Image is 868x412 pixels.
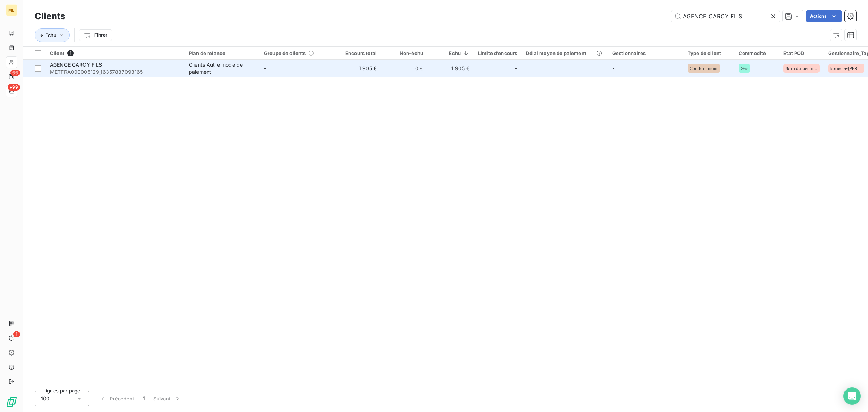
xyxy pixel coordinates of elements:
span: Gaz [741,66,748,71]
div: Plan de relance [189,50,255,56]
td: 1 905 € [427,60,474,77]
span: 1 [13,331,20,337]
span: Client [50,50,64,56]
div: Encours total [339,50,377,56]
button: Actions [806,10,842,22]
span: Sorti du perimetre [786,66,817,71]
div: Délai moyen de paiement [526,50,603,56]
span: 1 [67,50,74,56]
div: Non-échu [386,50,423,56]
span: AGENCE CARCY FILS [50,62,102,68]
span: Échu [45,32,56,38]
div: Limite d’encours [478,50,517,56]
span: - [264,65,266,71]
div: Clients Autre mode de paiement [189,61,255,76]
td: 0 € [381,60,427,77]
div: Open Intercom Messenger [843,387,861,405]
button: Précédent [95,391,139,406]
span: Groupe de clients [264,50,306,56]
div: Etat POD [783,50,820,56]
span: - [515,65,517,72]
td: 1 905 € [335,60,381,77]
span: 100 [41,395,50,402]
div: Commodité [739,50,775,56]
button: 1 [139,391,149,406]
span: Condominium [690,66,718,71]
span: konecta-[PERSON_NAME] [830,66,862,71]
button: Échu [35,28,70,42]
img: Logo LeanPay [6,396,17,408]
div: Échu [432,50,469,56]
span: - [612,65,614,71]
span: METFRA000005129_16357887093165 [50,68,180,76]
h3: Clients [35,10,65,23]
div: ME [6,4,17,16]
a: +99 [6,85,17,97]
input: Rechercher [671,10,780,22]
span: 66 [10,70,20,76]
button: Suivant [149,391,186,406]
div: Type de client [688,50,730,56]
div: Gestionnaires [612,50,679,56]
a: 66 [6,71,17,83]
button: Filtrer [79,29,112,41]
span: 1 [143,395,145,402]
span: +99 [8,84,20,91]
